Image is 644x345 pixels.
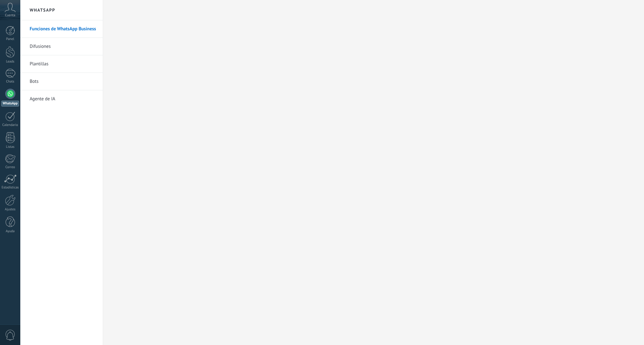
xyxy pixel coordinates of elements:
div: Ajustes [1,207,19,212]
div: Listas [1,145,19,149]
a: Funciones de WhatsApp Business [30,20,97,38]
li: Difusiones [20,38,103,55]
div: Calendario [1,123,19,127]
a: Difusiones [30,38,97,55]
li: Funciones de WhatsApp Business [20,20,103,38]
a: Agente de IA [30,90,97,108]
a: Bots [30,73,97,90]
li: Plantillas [20,55,103,73]
div: Estadísticas [1,186,19,190]
div: Ayuda [1,229,19,233]
a: Plantillas [30,55,97,73]
li: Agente de IA [20,90,103,107]
div: Correo [1,165,19,169]
li: Bots [20,73,103,90]
span: Cuenta [5,13,15,17]
div: Leads [1,60,19,64]
div: WhatsApp [1,101,19,107]
div: Panel [1,37,19,41]
div: Chats [1,80,19,84]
